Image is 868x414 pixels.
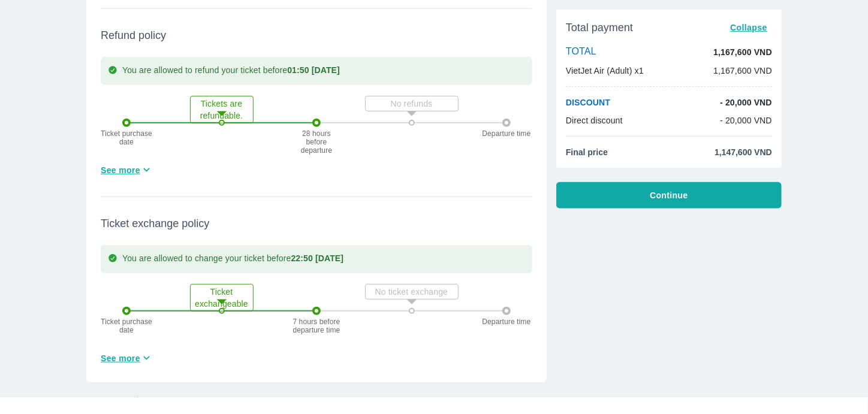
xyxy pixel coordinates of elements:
[101,29,166,41] font: Refund policy
[96,160,158,180] button: See more
[713,47,772,57] font: 1,167,600 VND
[101,129,152,146] font: Ticket purchase date
[101,353,140,363] font: See more
[293,318,340,334] font: 7 hours before departure time
[650,191,688,200] font: Continue
[566,116,623,125] font: Direct discount
[720,116,723,125] font: -
[122,253,291,263] font: You are allowed to change your ticket before
[556,182,782,208] button: Continue
[101,165,140,175] font: See more
[483,129,531,138] font: Departure time
[96,348,158,368] button: See more
[713,66,772,75] font: 1,167,600 VND
[715,147,772,157] font: 1,147,600 VND
[566,22,633,34] font: Total payment
[200,99,243,120] font: Tickets are refundable.
[122,65,287,75] font: You are allowed to refund your ticket before
[566,46,596,56] font: TOTAL
[566,98,610,107] font: DISCOUNT
[287,65,340,75] font: 01:50 [DATE]
[375,287,448,297] font: No ticket exchange
[730,23,767,32] font: Collapse
[301,129,332,155] font: 28 hours before departure
[101,217,209,229] font: Ticket exchange policy
[391,99,433,108] font: No refunds
[566,147,608,157] font: Final price
[483,318,531,326] font: Departure time
[725,19,772,36] button: Collapse
[195,287,248,309] font: Ticket exchangeable
[291,253,344,263] font: 22:50 [DATE]
[101,318,152,334] font: Ticket purchase date
[566,66,644,75] font: VietJet Air (Adult) x1
[725,116,772,125] font: 20,000 VND
[720,98,723,107] font: -
[725,98,772,107] font: 20,000 VND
